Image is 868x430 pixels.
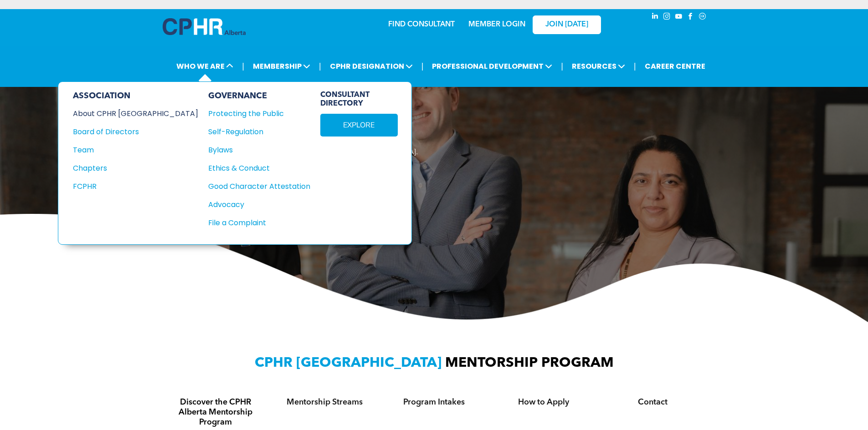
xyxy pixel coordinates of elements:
[208,199,310,210] a: Advocacy
[327,58,416,75] span: CPHR DESIGNATION
[208,91,310,101] div: GOVERNANCE
[388,397,481,407] h4: Program Intakes
[163,18,246,35] img: A blue and white logo for cp alberta
[642,58,708,75] a: CAREER CENTRE
[208,144,300,156] div: Bylaws
[73,181,198,192] a: FCPHR
[73,126,198,137] a: Board of Directors
[674,11,684,24] a: youtube
[250,58,313,75] span: MEMBERSHIP
[208,126,300,137] div: Self-Regulation
[320,91,398,108] span: CONSULTANT DIRECTORY
[73,144,186,156] div: Team
[606,397,699,407] h4: Contact
[208,162,310,174] a: Ethics & Conduct
[319,57,321,76] li: |
[169,397,262,427] h4: Discover the CPHR Alberta Mentorship Program
[445,356,614,370] span: MENTORSHIP PROGRAM
[429,58,555,75] span: PROFESSIONAL DEVELOPMENT
[73,181,186,192] div: FCPHR
[497,397,590,407] h4: How to Apply
[255,356,442,370] span: CPHR [GEOGRAPHIC_DATA]
[73,91,198,101] div: ASSOCIATION
[278,397,371,407] h4: Mentorship Streams
[388,21,455,28] a: FIND CONSULTANT
[569,58,628,75] span: RESOURCES
[421,57,424,76] li: |
[468,21,525,28] a: MEMBER LOGIN
[208,199,300,210] div: Advocacy
[208,217,300,228] div: File a Complaint
[561,57,563,76] li: |
[174,58,236,75] span: WHO WE ARE
[533,15,601,34] a: JOIN [DATE]
[73,162,198,174] a: Chapters
[208,181,300,192] div: Good Character Attestation
[73,144,198,156] a: Team
[208,181,310,192] a: Good Character Attestation
[73,162,186,174] div: Chapters
[73,108,186,119] div: About CPHR [GEOGRAPHIC_DATA]
[686,11,696,24] a: facebook
[208,162,300,174] div: Ethics & Conduct
[320,114,398,137] a: EXPLORE
[662,11,672,24] a: instagram
[73,126,186,137] div: Board of Directors
[208,108,310,119] a: Protecting the Public
[634,57,636,76] li: |
[208,144,310,156] a: Bylaws
[208,126,310,137] a: Self-Regulation
[242,57,244,76] li: |
[208,108,300,119] div: Protecting the Public
[73,108,198,119] a: About CPHR [GEOGRAPHIC_DATA]
[698,11,708,24] a: Social network
[650,11,660,24] a: linkedin
[545,20,588,29] span: JOIN [DATE]
[208,217,310,228] a: File a Complaint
